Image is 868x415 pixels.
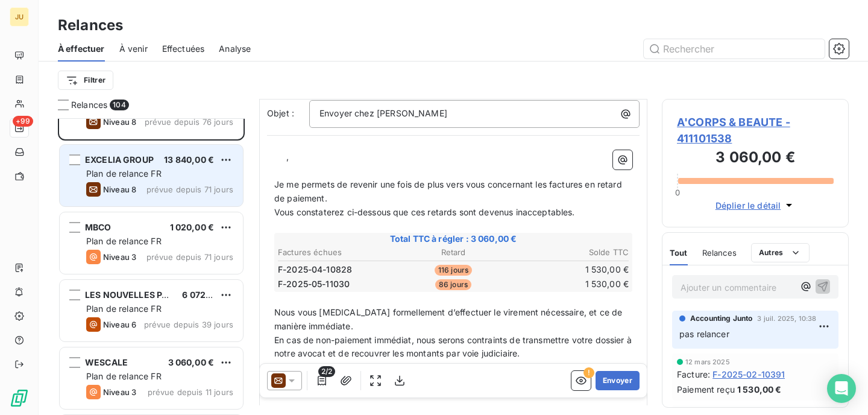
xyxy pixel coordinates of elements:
span: 1 020,00 € [170,222,215,232]
span: 6 072,00 € [182,290,228,300]
span: prévue depuis 71 jours [146,252,233,262]
span: Analyse [219,43,251,55]
span: Niveau 8 [103,185,136,194]
span: Paiement reçu [677,383,735,396]
span: Relances [702,248,737,258]
span: prévue depuis 76 jours [145,117,233,127]
span: Déplier le détail [715,199,781,212]
span: À venir [119,43,148,55]
span: En cas de non-paiement immédiat, nous serons contraints de transmettre votre dossier à notre avoc... [274,335,634,359]
span: Total TTC à régler : 3 060,00 € [276,233,631,245]
th: Retard [395,246,511,259]
span: pas relancer [679,329,729,339]
th: Factures échues [277,246,394,259]
span: Plan de relance FR [86,236,162,246]
span: Relances [71,99,107,111]
span: 0 [675,188,680,197]
span: Envoyer chez [PERSON_NAME] [319,108,447,118]
span: Accounting Junto [690,313,752,324]
span: WESCALE [85,357,128,367]
span: 3 juil. 2025, 10:38 [757,315,816,322]
td: 1 530,00 € [513,277,629,291]
span: 104 [110,100,128,110]
h3: 3 060,00 € [677,147,834,171]
button: Autres [751,243,810,262]
span: 3 060,00 € [168,357,215,367]
span: F-2025-02-10391 [712,368,785,381]
span: Niveau 6 [103,320,136,329]
span: Je me permets de revenir une fois de plus vers vous concernant les factures en retard de paiement. [274,179,624,203]
span: A'CORPS & BEAUTE - 411101538 [677,114,834,147]
span: Plan de relance FR [86,371,162,381]
span: prévue depuis 11 jours [148,387,233,397]
span: 86 jours [435,279,471,290]
img: Logo LeanPay [10,388,29,408]
div: grid [58,118,245,415]
div: JU [10,7,29,27]
span: MBCO [85,222,112,232]
span: Plan de relance FR [86,168,162,179]
button: Filtrer [58,71,113,90]
button: Envoyer [596,371,640,390]
div: Open Intercom Messenger [827,374,856,403]
span: EXCELIA GROUP [85,154,154,165]
span: Niveau 8 [103,117,136,127]
span: 13 840,00 € [164,154,214,165]
span: Facture : [677,368,710,381]
span: 1 530,00 € [737,383,782,396]
span: F-2025-04-10828 [278,264,352,276]
span: LES NOUVELLES PAILLES SAS [85,290,210,300]
button: Déplier le détail [712,198,799,212]
span: Dans l’intérêt de tous, nous espérons que vous règlerez cette affaire au plus vite. [274,404,601,414]
span: A titre informatif, le montant des factures réclamé pourra être majoré des clauses pénales, des i... [274,362,603,386]
input: Rechercher [644,39,825,59]
span: Niveau 3 [103,387,136,397]
span: Niveau 3 [103,252,136,262]
span: prévue depuis 39 jours [144,320,233,329]
span: Plan de relance FR [86,303,162,314]
span: 12 mars 2025 [685,358,730,366]
span: Nous vous [MEDICAL_DATA] formellement d’effectuer le virement nécessaire, et ce de manière immédi... [274,307,624,331]
h3: Relances [58,14,123,36]
span: F-2025-05-11030 [278,278,350,290]
span: Effectuées [162,43,205,55]
span: Objet : [267,108,294,118]
td: 1 530,00 € [513,263,629,276]
span: , [286,151,289,162]
span: 116 jours [435,265,472,276]
span: À effectuer [58,43,105,55]
th: Solde TTC [513,246,629,259]
span: 2/2 [318,366,335,377]
span: +99 [13,116,33,127]
span: Tout [670,248,688,258]
span: Vous constaterez ci-dessous que ces retards sont devenus inacceptables. [274,207,575,217]
span: prévue depuis 71 jours [146,185,233,194]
